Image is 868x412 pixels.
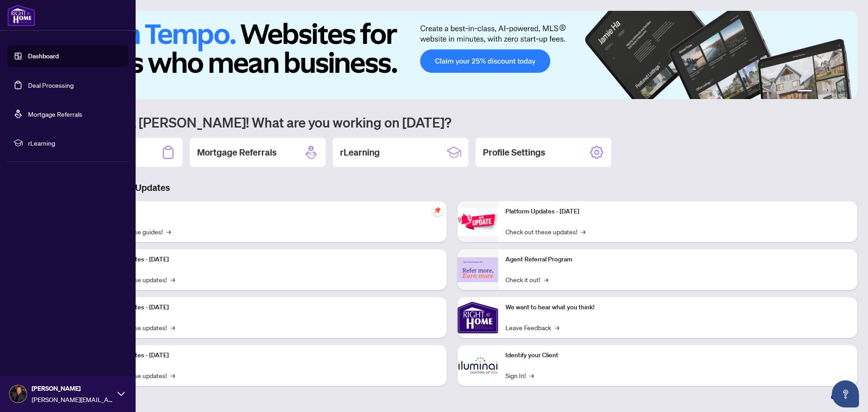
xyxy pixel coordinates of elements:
span: → [544,275,548,284]
p: Agent Referral Program [505,255,850,265]
p: Platform Updates - [DATE] [95,255,439,265]
h2: rLearning [340,146,380,159]
img: logo [7,5,35,26]
h2: Profile Settings [483,146,545,159]
span: [PERSON_NAME][EMAIL_ADDRESS][DOMAIN_NAME] [32,394,113,404]
img: Agent Referral Program [458,257,498,282]
a: Mortgage Referrals [28,110,82,118]
span: → [170,370,175,380]
a: Check it out!→ [505,275,548,284]
a: Dashboard [28,52,59,60]
p: Identify your Client [505,350,850,360]
a: Deal Processing [28,81,74,89]
button: 3 [823,90,826,94]
button: 2 [816,90,819,94]
span: → [170,275,175,284]
button: 4 [830,90,834,94]
button: Open asap [832,380,859,407]
p: Platform Updates - [DATE] [95,303,439,313]
span: rLearning [28,138,122,148]
span: [PERSON_NAME] [32,384,113,393]
span: → [529,370,534,380]
img: Platform Updates - June 23, 2025 [458,208,498,236]
span: → [581,227,585,237]
button: 6 [844,90,848,94]
img: Profile Icon [9,385,27,403]
button: 5 [837,90,841,94]
a: Leave Feedback→ [505,322,559,332]
h2: Mortgage Referrals [197,146,277,159]
p: Platform Updates - [DATE] [95,350,439,360]
img: We want to hear what you think! [458,297,498,338]
span: pushpin [432,205,443,216]
p: Self-Help [95,207,439,217]
h1: Welcome back [PERSON_NAME]! What are you working on [DATE]? [47,114,857,131]
a: Check out these updates!→ [505,227,585,237]
span: → [166,227,171,237]
span: → [555,322,559,332]
img: Identify your Client [458,345,498,386]
p: We want to hear what you think! [505,303,850,313]
a: Sign In!→ [505,370,534,380]
h3: Brokerage & Industry Updates [47,181,857,194]
span: → [170,322,175,332]
p: Platform Updates - [DATE] [505,207,850,217]
button: 1 [797,90,812,94]
img: Slide 0 [47,11,857,99]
